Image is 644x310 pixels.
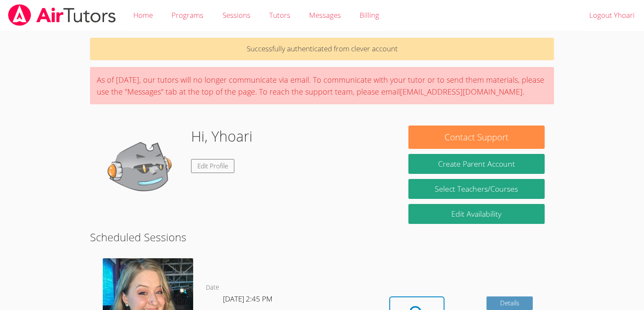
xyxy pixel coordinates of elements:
[7,4,117,26] img: airtutors_banner-c4298cdbf04f3fff15de1276eac7730deb9818008684d7c2e4769d2f7ddbe033.png
[90,229,554,245] h2: Scheduled Sessions
[191,126,253,147] h1: Hi, Yhoari
[99,126,184,210] img: default.png
[191,159,234,173] a: Edit Profile
[90,67,554,104] div: As of [DATE], our tutors will no longer communicate via email. To communicate with your tutor or ...
[90,38,554,60] p: Successfully authenticated from clever account
[223,294,273,304] span: [DATE] 2:45 PM
[309,10,341,20] span: Messages
[408,154,544,174] button: Create Parent Account
[408,126,544,149] button: Contact Support
[408,179,544,199] a: Select Teachers/Courses
[206,282,219,293] dt: Date
[408,204,544,224] a: Edit Availability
